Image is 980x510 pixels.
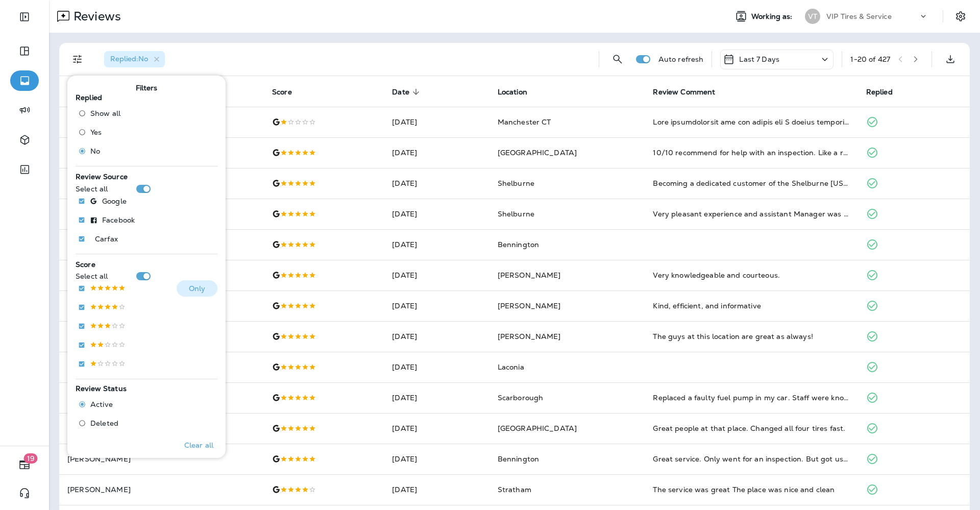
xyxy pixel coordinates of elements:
div: Replied:No [104,51,165,67]
td: [DATE] [384,413,489,444]
span: Location [498,87,541,96]
div: Replaced a faulty fuel pump in my car. Staff were knowledgeable, communicative, and easy to work ... [653,393,849,403]
button: Export as CSV [940,49,961,69]
span: Date [392,88,409,96]
span: Deleted [90,419,118,427]
button: Expand Sidebar [10,7,39,27]
span: [GEOGRAPHIC_DATA] [498,148,577,157]
span: Score [272,88,292,96]
td: [DATE] [384,444,489,474]
span: Review Source [76,172,128,181]
td: [DATE] [384,229,489,260]
div: Kind, efficient, and informative [653,301,849,311]
p: Last 7 Days [739,55,779,63]
span: Replied [866,88,893,96]
p: [PERSON_NAME] [67,455,256,463]
div: VT [805,9,820,24]
span: Bennington [498,240,539,249]
div: Great service. Only went for an inspection. But got us right in and taken care of. [653,454,849,464]
span: Manchester CT [498,117,551,127]
span: Shelburne [498,179,534,188]
span: [PERSON_NAME] [498,332,561,341]
span: Review Status [76,384,127,393]
span: Stratham [498,485,531,494]
span: Review Comment [653,87,728,96]
button: Filters [67,49,88,69]
button: 19 [10,454,39,475]
span: Show all [90,109,120,117]
span: Review Comment [653,88,715,96]
div: The guys at this location are great as always! [653,331,849,342]
span: Yes [90,128,102,136]
p: Auto refresh [658,55,704,63]
span: Location [498,88,527,96]
td: [DATE] [384,260,489,290]
td: [DATE] [384,137,489,168]
span: Filters [136,84,158,92]
div: Filters [67,69,226,458]
span: Scarborough [498,393,544,402]
p: Facebook [102,216,135,224]
button: Only [177,280,217,297]
div: Becoming a dedicated customer of the Shelburne Vermont shop. The staff are knowledgeable, and the... [653,178,849,188]
span: [GEOGRAPHIC_DATA] [498,424,577,433]
p: Carfax [95,235,118,243]
div: This establishment has new owners and I really thought the service would remain top notch. Today ... [653,117,849,127]
p: Select all [76,185,108,193]
span: 19 [24,453,38,464]
p: Google [102,197,127,205]
span: Score [272,87,305,96]
span: Active [90,400,113,408]
button: Settings [951,7,970,26]
button: Clear all [180,432,217,458]
div: Great people at that place. Changed all four tires fast. [653,423,849,433]
td: [DATE] [384,474,489,505]
td: [DATE] [384,382,489,413]
span: Replied [866,87,906,96]
button: Search Reviews [607,49,628,69]
div: The service was great The place was nice and clean [653,484,849,495]
p: VIP Tires & Service [826,12,892,20]
span: Working as: [751,12,795,21]
span: Replied : No [110,54,148,63]
div: 1 - 20 of 427 [850,55,890,63]
span: [PERSON_NAME] [498,301,561,310]
span: Replied [76,93,102,102]
td: [DATE] [384,107,489,137]
p: Select all [76,272,108,280]
span: Date [392,87,423,96]
div: Very pleasant experience and assistant Manager was excellent. Great work at fair price [653,209,849,219]
span: [PERSON_NAME] [498,271,561,280]
p: [PERSON_NAME] [67,485,256,494]
div: 10/10 recommend for help with an inspection. Like a rookie I forgot my needed paperwork and Micha... [653,148,849,158]
span: Bennington [498,454,539,464]
td: [DATE] [384,352,489,382]
td: [DATE] [384,321,489,352]
span: Shelburne [498,209,534,218]
div: Very knowledgeable and courteous. [653,270,849,280]
p: Clear all [184,441,213,449]
td: [DATE] [384,199,489,229]
span: Laconia [498,362,524,372]
td: [DATE] [384,290,489,321]
span: No [90,147,100,155]
p: Reviews [69,9,121,24]
p: Only [189,284,206,293]
td: [DATE] [384,168,489,199]
span: Score [76,260,95,269]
